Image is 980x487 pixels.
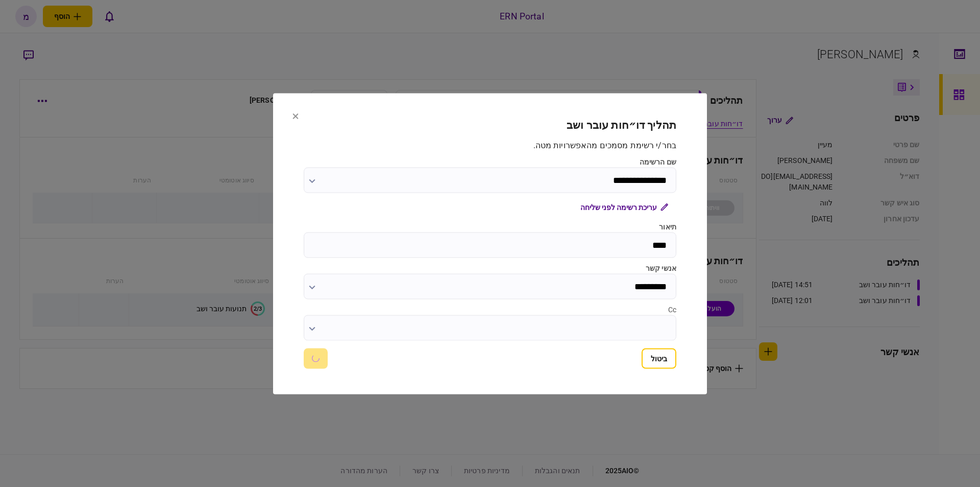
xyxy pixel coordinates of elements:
[304,263,676,273] label: אנשי קשר
[572,198,676,216] button: עריכת רשימה לפני שליחה
[642,348,676,368] button: ביטול
[304,139,676,151] div: בחר/י רשימת מסמכים מהאפשרויות מטה .
[304,156,676,167] label: שם הרשימה
[304,167,676,193] input: שם הרשימה
[304,304,676,315] div: Cc
[304,221,676,232] label: תיאור
[304,273,676,299] input: אנשי קשר
[304,232,676,258] input: תיאור
[304,119,676,131] h2: תהליך דו״חות עובר ושב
